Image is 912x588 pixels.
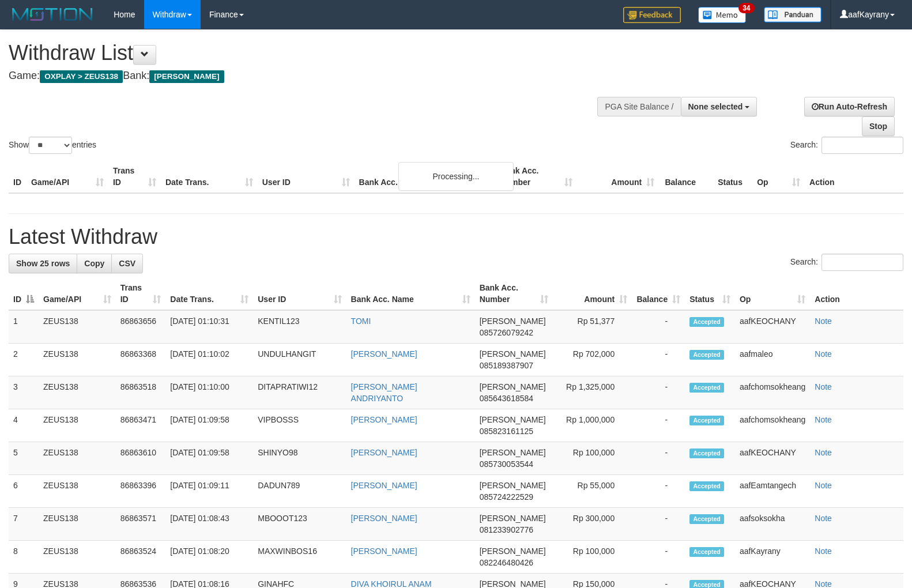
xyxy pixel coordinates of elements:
td: [DATE] 01:09:58 [165,442,253,475]
span: [PERSON_NAME] [480,349,546,359]
span: Accepted [689,317,724,327]
td: ZEUS138 [39,310,116,344]
span: None selected [688,102,743,111]
td: ZEUS138 [39,541,116,574]
td: 86863368 [116,344,166,376]
td: - [632,376,685,409]
span: Copy 085724222529 to clipboard [480,492,533,502]
th: Amount [577,160,659,193]
th: Balance [659,160,713,193]
a: [PERSON_NAME] [351,481,417,490]
th: Action [805,160,903,193]
a: CSV [111,254,143,273]
th: Bank Acc. Number [495,160,577,193]
td: 86863524 [116,541,166,574]
th: Status: activate to sort column ascending [685,277,735,310]
a: Copy [77,254,112,273]
a: Note [815,448,832,457]
td: 2 [9,344,39,376]
th: Bank Acc. Name [355,160,496,193]
td: - [632,475,685,508]
a: [PERSON_NAME] [351,546,417,556]
td: ZEUS138 [39,475,116,508]
th: Bank Acc. Number: activate to sort column ascending [475,277,553,310]
td: aafKEOCHANY [735,310,810,344]
td: SHINYO98 [253,442,346,475]
td: VIPBOSSS [253,409,346,442]
a: [PERSON_NAME] [351,514,417,523]
td: 86863571 [116,508,166,541]
th: Trans ID: activate to sort column ascending [116,277,166,310]
td: aafchomsokheang [735,376,810,409]
img: Feedback.jpg [623,7,681,23]
td: [DATE] 01:08:43 [165,508,253,541]
span: Show 25 rows [16,259,70,268]
a: Stop [862,116,895,136]
td: DITAPRATIWI12 [253,376,346,409]
h1: Withdraw List [9,42,597,65]
th: Op [752,160,805,193]
span: Copy 085730053544 to clipboard [480,459,533,469]
label: Show entries [9,137,96,154]
a: Show 25 rows [9,254,77,273]
td: 86863396 [116,475,166,508]
td: ZEUS138 [39,508,116,541]
span: Copy [84,259,104,268]
td: aafmaleo [735,344,810,376]
span: [PERSON_NAME] [480,382,546,391]
span: CSV [119,259,135,268]
span: Copy 085189387907 to clipboard [480,361,533,370]
td: [DATE] 01:10:00 [165,376,253,409]
span: [PERSON_NAME] [480,448,546,457]
td: - [632,541,685,574]
a: Note [815,415,832,424]
td: Rp 51,377 [553,310,632,344]
th: Balance: activate to sort column ascending [632,277,685,310]
td: MAXWINBOS16 [253,541,346,574]
img: panduan.png [764,7,821,22]
img: MOTION_logo.png [9,6,96,23]
td: ZEUS138 [39,442,116,475]
th: User ID: activate to sort column ascending [253,277,346,310]
a: [PERSON_NAME] [351,349,417,359]
th: Action [810,277,903,310]
span: [PERSON_NAME] [480,546,546,556]
td: ZEUS138 [39,409,116,442]
a: Note [815,481,832,490]
span: Accepted [689,514,724,524]
td: [DATE] 01:08:20 [165,541,253,574]
td: - [632,409,685,442]
td: [DATE] 01:09:11 [165,475,253,508]
a: [PERSON_NAME] [351,448,417,457]
a: Note [815,514,832,523]
a: [PERSON_NAME] ANDRIYANTO [351,382,417,403]
td: [DATE] 01:09:58 [165,409,253,442]
span: Copy 081233902776 to clipboard [480,525,533,534]
input: Search: [821,254,903,271]
td: [DATE] 01:10:02 [165,344,253,376]
td: 86863518 [116,376,166,409]
span: Accepted [689,448,724,458]
img: Button%20Memo.svg [698,7,747,23]
select: Showentries [29,137,72,154]
a: Note [815,349,832,359]
input: Search: [821,137,903,154]
th: Amount: activate to sort column ascending [553,277,632,310]
span: [PERSON_NAME] [480,481,546,490]
td: 5 [9,442,39,475]
td: 86863471 [116,409,166,442]
td: 3 [9,376,39,409]
td: ZEUS138 [39,376,116,409]
h4: Game: Bank: [9,70,597,82]
span: 34 [738,3,754,13]
th: ID [9,160,27,193]
span: Accepted [689,350,724,360]
span: Copy 085823161125 to clipboard [480,427,533,436]
th: Date Trans. [161,160,258,193]
td: - [632,508,685,541]
td: 8 [9,541,39,574]
th: ID: activate to sort column descending [9,277,39,310]
td: UNDULHANGIT [253,344,346,376]
td: 4 [9,409,39,442]
td: aafKEOCHANY [735,442,810,475]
